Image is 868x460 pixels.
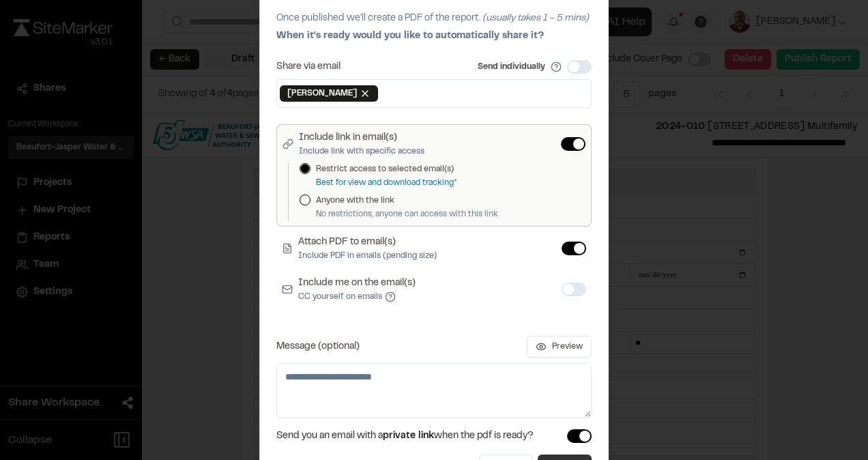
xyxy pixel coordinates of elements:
[478,61,545,73] label: Send individually
[276,32,544,40] span: When it's ready would you like to automatically share it?
[276,429,534,444] span: Send you an email with a when the pdf is ready?
[316,208,498,220] p: No restrictions, anyone can access with this link
[527,336,592,358] button: Preview
[299,130,424,158] label: Include link in email(s)
[316,195,498,207] label: Anyone with the link
[482,14,589,23] span: (usually takes 1 - 5 mins)
[316,163,457,175] label: Restrict access to selected email(s)
[298,250,437,262] p: Include PDF in emails (pending size)
[385,291,396,302] button: Include me on the email(s)CC yourself on emails
[298,291,416,303] p: CC yourself on emails
[316,177,457,189] p: Best for view and download tracking*
[276,62,341,72] label: Share via email
[298,276,416,303] label: Include me on the email(s)
[276,342,360,351] label: Message (optional)
[287,87,357,100] span: [PERSON_NAME]
[276,11,592,26] p: Once published we'll create a PDF of the report.
[299,145,424,158] p: Include link with specific access
[383,432,434,440] span: private link
[298,235,437,262] label: Attach PDF to email(s)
